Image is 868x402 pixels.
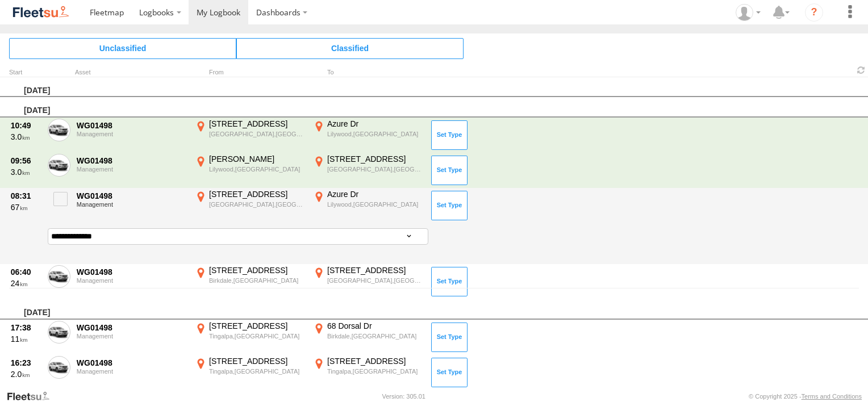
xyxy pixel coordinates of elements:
label: Click to View Event Location [193,356,307,389]
div: WG01498 [77,156,187,166]
div: WG01498 [77,323,187,333]
div: WG01498 [77,120,187,131]
div: Birkdale,[GEOGRAPHIC_DATA] [327,332,423,340]
label: Click to View Event Location [311,154,425,187]
div: Management [77,131,187,137]
div: [GEOGRAPHIC_DATA],[GEOGRAPHIC_DATA] [209,130,305,138]
div: Azure Dr [327,189,423,199]
div: [STREET_ADDRESS] [209,321,305,331]
label: Click to View Event Location [311,119,425,152]
div: [STREET_ADDRESS] [327,265,423,275]
div: From [193,70,307,76]
div: 24 [11,278,41,288]
div: Lilywood,[GEOGRAPHIC_DATA] [209,165,305,173]
label: Click to View Event Location [311,321,425,354]
div: 68 Dorsal Dr [327,321,423,331]
div: Lilywood,[GEOGRAPHIC_DATA] [327,130,423,138]
i: ? [805,3,823,22]
button: Click to Set [431,267,468,296]
div: 08:31 [11,191,41,201]
div: Birkdale,[GEOGRAPHIC_DATA] [209,277,305,284]
div: 16:23 [11,358,41,368]
div: [STREET_ADDRESS] [327,356,423,366]
div: [GEOGRAPHIC_DATA],[GEOGRAPHIC_DATA] [209,200,305,208]
div: [PERSON_NAME] [209,154,305,164]
span: Click to view Classified Trips [236,38,464,58]
div: [GEOGRAPHIC_DATA],[GEOGRAPHIC_DATA] [327,165,423,173]
div: 10:49 [11,120,41,131]
div: To [311,70,425,76]
div: 06:40 [11,267,41,277]
div: Asset [75,70,189,76]
div: 67 [11,202,41,212]
div: [STREET_ADDRESS] [327,154,423,164]
div: © Copyright 2025 - [749,393,862,400]
span: Click to view Unclassified Trips [9,38,236,58]
div: 11 [11,334,41,344]
div: [STREET_ADDRESS] [209,189,305,199]
div: Lilywood,[GEOGRAPHIC_DATA] [327,200,423,208]
button: Click to Set [431,323,468,352]
div: Management [77,201,187,208]
div: 17:38 [11,323,41,333]
div: [STREET_ADDRESS] [209,119,305,129]
a: Visit our Website [6,391,59,402]
button: Click to Set [431,191,468,220]
div: WG01498 [77,358,187,368]
div: WG01498 [77,267,187,277]
div: 3.0 [11,132,41,142]
div: [STREET_ADDRESS] [209,265,305,275]
a: Terms and Conditions [802,393,862,400]
div: 3.0 [11,167,41,177]
div: Tingalpa,[GEOGRAPHIC_DATA] [327,367,423,375]
div: 09:56 [11,156,41,166]
div: Management [77,368,187,375]
div: Azure Dr [327,119,423,129]
label: Click to View Event Location [193,189,307,222]
span: Refresh [854,65,868,76]
label: Click to View Event Location [193,119,307,152]
div: Click to Sort [9,70,43,76]
label: Click to View Event Location [193,265,307,298]
div: Tingalpa,[GEOGRAPHIC_DATA] [209,332,305,340]
div: Management [77,333,187,340]
label: Click to View Event Location [193,154,307,187]
div: [GEOGRAPHIC_DATA],[GEOGRAPHIC_DATA] [327,277,423,284]
button: Click to Set [431,156,468,185]
div: [STREET_ADDRESS] [209,356,305,366]
label: Click to View Event Location [311,189,425,222]
label: Click to View Event Location [311,265,425,298]
img: fleetsu-logo-horizontal.svg [11,5,70,20]
div: Darren Wakley [732,4,765,21]
div: Tingalpa,[GEOGRAPHIC_DATA] [209,367,305,375]
div: Version: 305.01 [382,393,425,400]
div: Management [77,166,187,173]
label: Click to View Event Location [311,356,425,389]
div: Management [77,277,187,284]
div: 2.0 [11,369,41,379]
button: Click to Set [431,358,468,387]
button: Click to Set [431,120,468,150]
div: WG01498 [77,191,187,201]
label: Click to View Event Location [193,321,307,354]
